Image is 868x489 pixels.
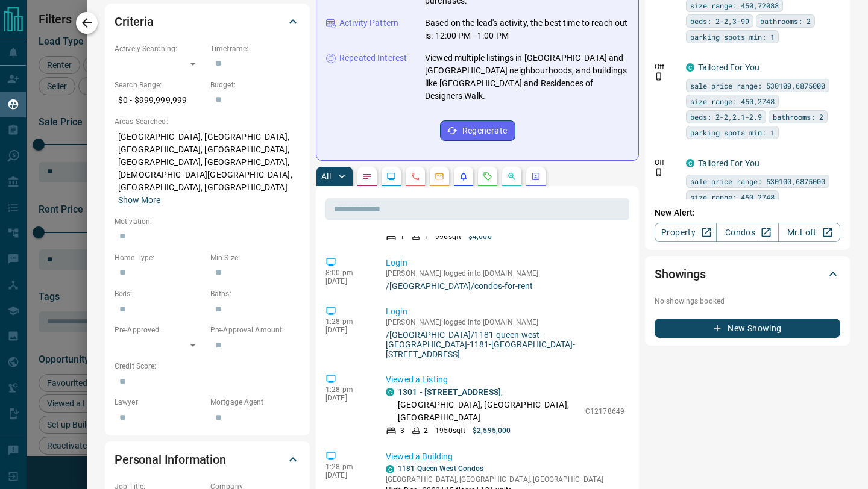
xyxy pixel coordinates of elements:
[655,61,679,72] p: Off
[716,223,778,242] a: Condos
[655,157,679,168] p: Off
[210,79,300,90] p: Budget:
[118,194,160,207] button: Show More
[362,172,372,181] svg: Notes
[325,326,368,334] p: [DATE]
[655,264,706,284] h2: Showings
[325,394,368,402] p: [DATE]
[690,79,825,92] span: sale price range: 530100,6875000
[686,63,694,72] div: condos.ca
[321,172,331,181] p: All
[473,425,511,436] p: $2,595,000
[655,168,663,176] svg: Push Notification Only
[115,288,204,299] p: Beds:
[386,172,396,181] svg: Lead Browsing Activity
[398,387,501,397] a: 1301 - [STREET_ADDRESS]
[325,385,368,394] p: 1:28 pm
[115,450,226,469] h2: Personal Information
[115,361,300,372] p: Credit Score:
[690,191,775,203] span: size range: 450,2748
[398,464,483,473] a: 1181 Queen West Condos
[386,281,624,291] a: /[GEOGRAPHIC_DATA]/condos-for-rent
[325,463,368,471] p: 1:28 pm
[686,159,694,167] div: condos.ca
[531,172,541,181] svg: Agent Actions
[410,172,420,181] svg: Calls
[386,373,624,386] p: Viewed a Listing
[435,425,465,436] p: 1950 sqft
[690,111,762,123] span: beds: 2-2,2.1-2.9
[425,17,629,42] p: Based on the lead's activity, the best time to reach out is: 12:00 PM - 1:00 PM
[386,269,624,278] p: [PERSON_NAME] logged into [DOMAIN_NAME]
[400,231,404,242] p: 1
[435,231,461,242] p: 996 sqft
[424,425,428,436] p: 2
[655,319,840,338] button: New Showing
[585,406,624,417] p: C12178649
[386,305,624,318] p: Login
[655,223,717,242] a: Property
[690,31,775,43] span: parking spots min: 1
[115,397,204,408] p: Lawyer:
[210,397,300,408] p: Mortgage Agent:
[210,325,300,335] p: Pre-Approval Amount:
[210,252,300,263] p: Min Size:
[690,175,825,187] span: sale price range: 530100,6875000
[507,172,517,181] svg: Opportunities
[386,450,624,463] p: Viewed a Building
[325,471,368,479] p: [DATE]
[210,288,300,299] p: Baths:
[440,120,515,141] button: Regenerate
[325,269,368,277] p: 8:00 pm
[325,317,368,326] p: 1:28 pm
[339,52,407,64] p: Repeated Interest
[655,207,840,219] p: New Alert:
[115,116,300,127] p: Areas Searched:
[115,252,204,263] p: Home Type:
[778,223,840,242] a: Mr.Loft
[698,158,759,168] a: Tailored For You
[386,474,603,485] p: [GEOGRAPHIC_DATA], [GEOGRAPHIC_DATA], [GEOGRAPHIC_DATA]
[690,95,775,107] span: size range: 450,2748
[690,126,775,139] span: parking spots min: 1
[698,63,759,72] a: Tailored For You
[425,52,629,102] p: Viewed multiple listings in [GEOGRAPHIC_DATA] and [GEOGRAPHIC_DATA] neighbourhoods, and buildings...
[115,216,300,227] p: Motivation:
[115,7,300,36] div: Criteria
[468,231,492,242] p: $4,000
[459,172,468,181] svg: Listing Alerts
[760,15,811,27] span: bathrooms: 2
[386,318,624,326] p: [PERSON_NAME] logged into [DOMAIN_NAME]
[690,15,749,27] span: beds: 2-2,3-99
[424,231,428,242] p: 1
[655,296,840,307] p: No showings booked
[483,172,492,181] svg: Requests
[115,43,204,54] p: Actively Searching:
[435,172,444,181] svg: Emails
[115,325,204,335] p: Pre-Approved:
[325,277,368,285] p: [DATE]
[386,388,394,396] div: condos.ca
[339,17,398,30] p: Activity Pattern
[115,12,154,31] h2: Criteria
[115,90,204,110] p: $0 - $999,999,999
[655,72,663,81] svg: Push Notification Only
[655,260,840,288] div: Showings
[210,43,300,54] p: Timeframe:
[115,127,300,210] p: [GEOGRAPHIC_DATA], [GEOGRAPHIC_DATA], [GEOGRAPHIC_DATA], [GEOGRAPHIC_DATA], [GEOGRAPHIC_DATA], [G...
[115,445,300,474] div: Personal Information
[115,79,204,90] p: Search Range:
[398,386,579,424] p: , [GEOGRAPHIC_DATA], [GEOGRAPHIC_DATA], [GEOGRAPHIC_DATA]
[386,257,624,269] p: Login
[400,425,404,436] p: 3
[386,330,624,359] a: /[GEOGRAPHIC_DATA]/1181-queen-west-[GEOGRAPHIC_DATA]-1181-[GEOGRAPHIC_DATA]-[STREET_ADDRESS]
[386,465,394,473] div: condos.ca
[773,111,823,123] span: bathrooms: 2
